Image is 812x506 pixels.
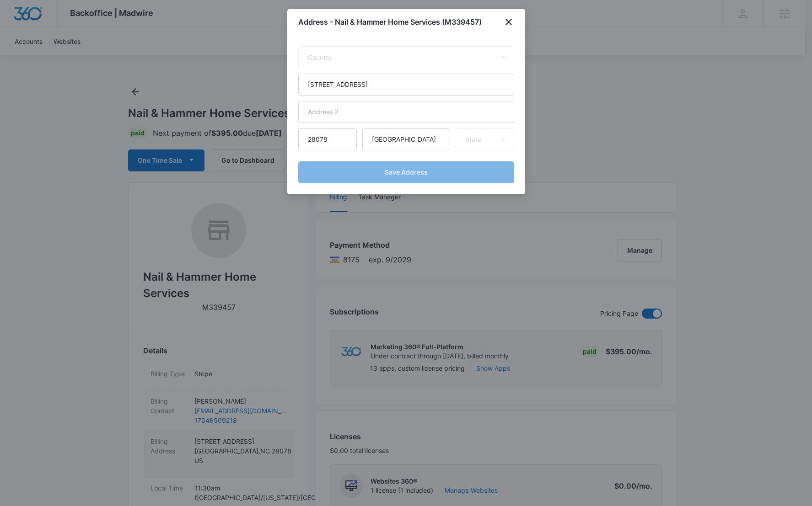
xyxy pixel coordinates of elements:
[503,16,514,27] button: close
[298,74,514,96] input: Address 1
[298,16,482,27] h1: Address - Nail & Hammer Home Services (M339457)
[362,128,450,150] input: City
[298,128,357,150] input: Zip Code
[298,101,514,123] input: Address 2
